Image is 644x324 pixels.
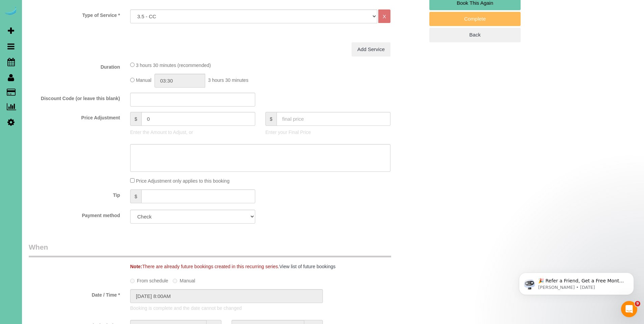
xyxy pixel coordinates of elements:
[130,189,141,203] span: $
[173,275,195,284] label: Manual
[279,264,335,269] a: View list of future bookings
[265,112,277,126] span: $
[24,210,125,219] label: Payment method
[24,9,125,19] label: Type of Service *
[24,61,125,70] label: Duration
[4,7,18,16] img: Automaid Logo
[429,28,521,42] a: Back
[130,275,168,284] label: From schedule
[136,63,211,68] span: 3 hours 30 minutes (recommended)
[136,178,230,184] span: Price Adjustment only applies to this booking
[352,42,390,56] a: Add Service
[173,279,177,283] input: Manual
[130,112,141,126] span: $
[125,263,429,270] div: There are already future bookings created in this recurring series.
[130,289,323,303] input: MM/DD/YYYY HH:MM
[277,112,390,126] input: final price
[265,129,390,136] p: Enter your Final Price
[635,301,640,306] span: 9
[24,189,125,199] label: Tip
[24,93,125,102] label: Discount Code (or leave this blank)
[509,258,644,306] iframe: Intercom notifications message
[130,305,390,311] p: Booking is complete and the date cannot be changed
[130,264,142,269] strong: Note:
[621,301,637,317] iframe: Intercom live chat
[130,129,255,136] p: Enter the Amount to Adjust, or
[136,78,151,83] span: Manual
[130,279,135,283] input: From schedule
[24,289,125,298] label: Date / Time *
[208,78,248,83] span: 3 hours 30 minutes
[24,112,125,121] label: Price Adjustment
[29,242,391,257] legend: When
